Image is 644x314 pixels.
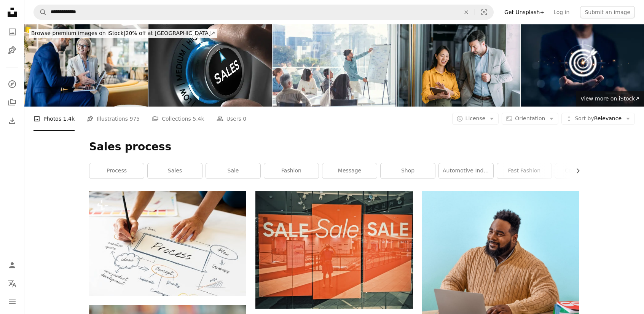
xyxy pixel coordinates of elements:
[381,163,435,179] a: shop
[148,163,202,179] a: sales
[575,115,622,123] span: Relevance
[5,294,20,309] button: Menu
[575,115,594,121] span: Sort by
[576,91,644,107] a: View more on iStock↗
[5,95,20,110] a: Collections
[580,96,639,102] span: View more on iStock ↗
[34,5,47,19] button: Search Unsplash
[206,163,260,179] a: sale
[555,163,610,179] a: consumption
[5,43,20,58] a: Illustrations
[502,113,558,125] button: Orientation
[31,30,125,36] span: Browse premium images on iStock |
[24,24,148,107] img: Senior businesswoman and male colleague
[458,5,475,19] button: Clear
[89,191,246,296] img: Marketing process sketch on a paper
[130,115,140,123] span: 975
[561,113,635,125] button: Sort byRelevance
[255,246,413,253] a: A store window with a sale sign on it
[452,113,499,125] button: License
[148,24,272,107] img: Sales Strategy Concept Image
[549,6,574,18] a: Log in
[5,276,20,291] button: Language
[33,5,494,20] form: Find visuals sitewide
[521,24,644,107] img: Business growth and marketing target concepts. Businessman hands show goals and target for growin...
[89,163,144,179] a: process
[152,107,204,131] a: Collections 5.4k
[31,30,215,36] span: 20% off at [GEOGRAPHIC_DATA] ↗
[24,24,222,43] a: Browse premium images on iStock|20% off at [GEOGRAPHIC_DATA]↗
[397,24,520,107] img: Making decision on the move
[89,140,579,154] h1: Sales process
[439,163,493,179] a: automotive industry
[580,6,635,18] button: Submit an image
[243,115,246,123] span: 0
[571,163,579,179] button: scroll list to the right
[5,113,20,128] a: Download History
[217,107,247,131] a: Users 0
[497,163,552,179] a: fast fashion
[515,115,545,121] span: Orientation
[5,77,20,92] a: Explore
[5,24,20,40] a: Photos
[255,191,413,309] img: A store window with a sale sign on it
[322,163,377,179] a: message
[89,240,246,247] a: Marketing process sketch on a paper
[465,115,486,121] span: License
[475,5,493,19] button: Visual search
[273,24,396,107] img: Business people watching a presentation on the whiteboard.
[87,107,140,131] a: Illustrations 975
[193,115,204,123] span: 5.4k
[500,6,549,18] a: Get Unsplash+
[264,163,319,179] a: fashion
[5,258,20,273] a: Log in / Sign up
